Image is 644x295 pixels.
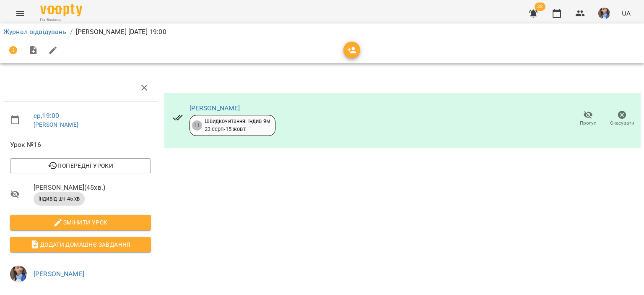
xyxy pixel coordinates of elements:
button: Змінити урок [10,215,151,230]
div: Швидкочитання: Індив 9м 23 серп - 15 жовт [205,117,270,133]
a: ср , 19:00 [34,112,59,120]
li: / [70,27,73,37]
button: Прогул [571,107,605,131]
a: [PERSON_NAME] [190,104,240,112]
span: Змінити урок [17,217,144,227]
span: індивід шч 45 хв [34,195,85,203]
span: 32 [535,3,545,11]
a: Журнал відвідувань [3,28,67,36]
button: Menu [10,3,30,23]
div: 11 [192,120,202,131]
button: Додати домашнє завдання [10,237,151,252]
img: 727e98639bf378bfedd43b4b44319584.jpeg [598,8,610,19]
span: Попередні уроки [17,161,144,171]
img: Voopty Logo [40,4,82,16]
a: [PERSON_NAME] [34,121,78,128]
span: [PERSON_NAME] ( 45 хв. ) [34,183,151,193]
img: 727e98639bf378bfedd43b4b44319584.jpeg [10,266,27,282]
span: Додати домашнє завдання [17,240,144,250]
span: Скасувати [610,120,634,127]
button: UA [618,5,634,21]
p: [PERSON_NAME] [DATE] 19:00 [76,27,166,37]
span: Прогул [580,120,597,127]
span: Урок №16 [10,140,151,150]
nav: breadcrumb [3,27,641,37]
button: Попередні уроки [10,158,151,173]
span: For Business [40,17,82,23]
span: UA [622,9,631,18]
button: Скасувати [605,107,639,131]
a: [PERSON_NAME] [34,270,84,278]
